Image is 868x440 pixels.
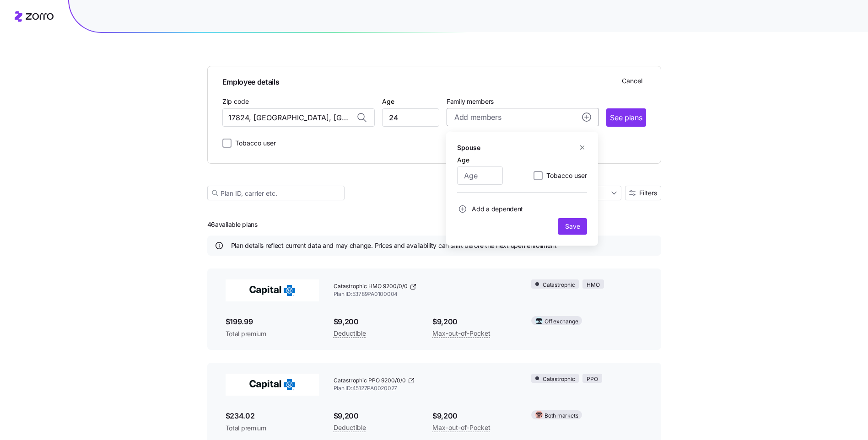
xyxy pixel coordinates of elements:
[610,112,642,123] span: See plans
[565,222,580,231] span: Save
[545,412,578,420] span: Both markets
[382,97,394,107] label: Age
[587,281,599,290] span: HMO
[447,97,599,106] span: Family members
[222,97,249,107] label: Zip code
[432,410,517,422] span: $9,200
[457,166,503,185] input: Age
[625,186,661,200] button: Filters
[472,204,523,214] span: Add a dependent
[457,200,523,218] button: Add a dependent
[543,375,575,384] span: Catastrophic
[226,424,319,433] span: Total premium
[334,410,418,422] span: $9,200
[454,112,501,123] span: Add members
[334,377,406,385] span: Catastrophic PPO 9200/0/0
[432,422,491,433] span: Max-out-of-Pocket
[432,316,517,327] span: $9,200
[543,281,575,290] span: Catastrophic
[226,279,319,301] img: Capital BlueCross
[207,220,258,229] span: 46 available plans
[334,316,418,327] span: $9,200
[226,410,319,422] span: $234.02
[606,108,646,127] button: See plans
[226,316,319,327] span: $199.99
[459,205,466,213] svg: add icon
[334,290,517,298] span: Plan ID: 53789PA0100004
[432,328,491,339] span: Max-out-of-Pocket
[447,108,599,126] button: Add membersadd icon
[226,374,319,396] img: Capital BlueCross
[457,155,469,165] label: Age
[582,113,591,122] svg: add icon
[622,76,642,86] span: Cancel
[639,190,657,196] span: Filters
[207,186,345,200] input: Plan ID, carrier etc.
[334,385,517,392] span: Plan ID: 45127PA0020027
[222,74,280,88] span: Employee details
[334,283,408,290] span: Catastrophic HMO 9200/0/0
[457,143,480,152] h5: Spouse
[587,375,598,384] span: PPO
[334,422,366,433] span: Deductible
[446,132,598,246] div: Add membersadd icon
[543,170,587,181] label: Tobacco user
[558,218,587,235] button: Save
[618,74,646,88] button: Cancel
[382,108,439,127] input: Age
[334,328,366,339] span: Deductible
[545,317,578,326] span: Off exchange
[226,329,319,338] span: Total premium
[232,138,276,149] label: Tobacco user
[231,241,557,250] span: Plan details reflect current data and may change. Prices and availability can shift before the ne...
[222,108,375,127] input: Zip code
